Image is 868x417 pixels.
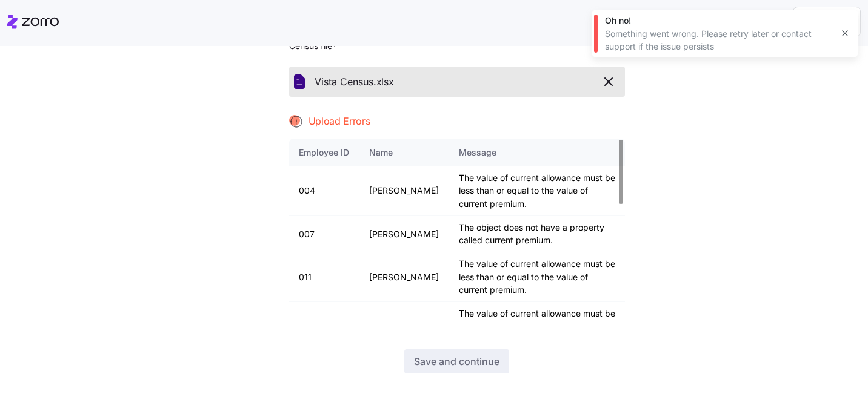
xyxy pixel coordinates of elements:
[369,146,439,159] div: Name
[605,15,832,27] div: Oh no!
[315,74,376,90] span: Vista Census.
[359,216,449,252] td: [PERSON_NAME]
[309,114,370,129] span: Upload Errors
[449,166,625,216] td: The value of current allowance must be less than or equal to the value of current premium.
[404,349,509,373] button: Save and continue
[376,74,394,90] span: xlsx
[289,216,359,252] td: 007
[359,166,449,216] td: [PERSON_NAME]
[414,354,499,369] span: Save and continue
[289,166,359,216] td: 004
[289,252,359,302] td: 011
[605,28,832,53] div: Something went wrong. Please retry later or contact support if the issue persists
[299,146,349,159] div: Employee ID
[449,252,625,302] td: The value of current allowance must be less than or equal to the value of current premium.
[449,216,625,252] td: The object does not have a property called current premium.
[289,40,625,52] span: Census file *
[459,146,615,159] div: Message
[359,252,449,302] td: [PERSON_NAME]
[359,302,449,352] td: [PERSON_NAME]
[289,302,359,352] td: 017
[449,302,625,352] td: The value of current allowance must be less than or equal to the value of current premium.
